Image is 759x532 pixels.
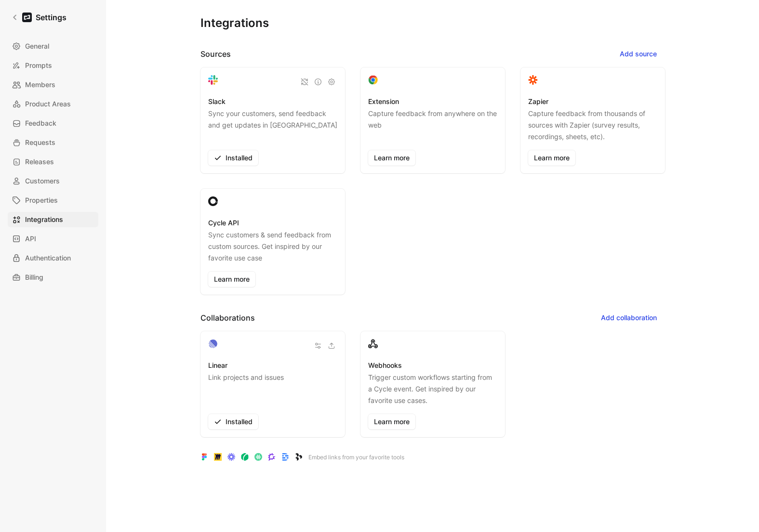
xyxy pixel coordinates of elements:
[528,108,657,143] p: Capture feedback from thousands of sources with Zapier (survey results, recordings, sheets, etc).
[368,108,497,143] p: Capture feedback from anywhere on the web
[8,231,98,247] a: API
[8,173,98,189] a: Customers
[200,48,231,60] h2: Sources
[620,48,657,60] span: Add source
[208,150,258,166] button: Installed
[214,416,253,428] span: Installed
[208,372,284,406] p: Link projects and issues
[25,137,55,148] span: Requests
[8,250,98,266] a: Authentication
[8,77,98,92] a: Members
[368,372,497,406] p: Trigger custom workflows starting from a Cycle event. Get inspired by our favorite use cases.
[8,116,98,131] a: Feedback
[25,40,49,52] span: General
[528,150,575,166] a: Learn more
[528,96,548,107] h3: Zapier
[308,453,404,462] p: Embed links from your favorite tools
[612,46,665,62] button: Add source
[200,15,269,31] h1: Integrations
[208,272,255,287] a: Learn more
[25,60,52,71] span: Prompts
[25,195,58,206] span: Properties
[208,217,239,229] h3: Cycle API
[8,58,98,73] a: Prompts
[8,96,98,112] a: Product Areas
[214,152,253,164] span: Installed
[8,212,98,227] a: Integrations
[25,233,36,245] span: API
[368,414,415,429] a: Learn more
[200,312,255,324] h2: Collaborations
[25,98,71,110] span: Product Areas
[8,193,98,208] a: Properties
[25,272,43,283] span: Billing
[25,214,63,225] span: Integrations
[25,252,71,264] span: Authentication
[208,414,258,429] button: Installed
[593,310,665,325] button: Add collaboration
[8,39,98,54] a: General
[8,270,98,285] a: Billing
[368,96,399,107] h3: Extension
[208,96,226,107] h3: Slack
[208,360,227,371] h3: Linear
[25,175,60,187] span: Customers
[25,156,54,168] span: Releases
[368,360,402,371] h3: Webhooks
[8,135,98,150] a: Requests
[8,8,70,27] a: Settings
[601,312,657,324] span: Add collaboration
[36,12,67,23] h1: Settings
[25,117,56,129] span: Feedback
[25,79,55,91] span: Members
[208,229,337,264] p: Sync customers & send feedback from custom sources. Get inspired by our favorite use case
[368,150,415,166] a: Learn more
[208,108,337,143] p: Sync your customers, send feedback and get updates in [GEOGRAPHIC_DATA]
[8,154,98,169] a: Releases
